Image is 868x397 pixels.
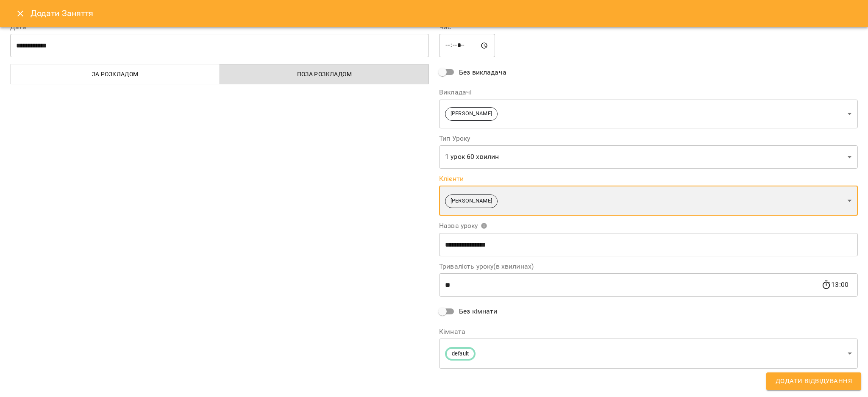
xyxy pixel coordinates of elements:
span: [PERSON_NAME] [445,110,497,118]
span: default [447,350,474,358]
span: Без викладача [459,67,506,78]
div: default [439,339,858,369]
span: [PERSON_NAME] [445,197,497,205]
label: Тривалість уроку(в хвилинах) [439,263,858,270]
button: За розкладом [10,64,220,84]
button: Close [10,3,31,24]
span: Назва уроку [439,222,487,229]
span: Без кімнати [459,306,498,316]
button: Поза розкладом [220,64,429,84]
label: Викладачі [439,89,858,96]
button: Додати Відвідування [766,372,861,390]
span: Поза розкладом [225,69,424,79]
div: 1 урок 60 хвилин [439,145,858,169]
div: [PERSON_NAME] [439,186,858,216]
label: Клієнти [439,175,858,182]
h6: Додати Заняття [31,7,858,20]
span: За розкладом [16,69,215,79]
svg: Вкажіть назву уроку або виберіть клієнтів [481,222,487,229]
label: Тип Уроку [439,135,858,142]
label: Дата [10,24,429,31]
div: [PERSON_NAME] [439,99,858,128]
label: Час [439,24,858,31]
label: Кімната [439,328,858,335]
span: Додати Відвідування [776,376,852,387]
